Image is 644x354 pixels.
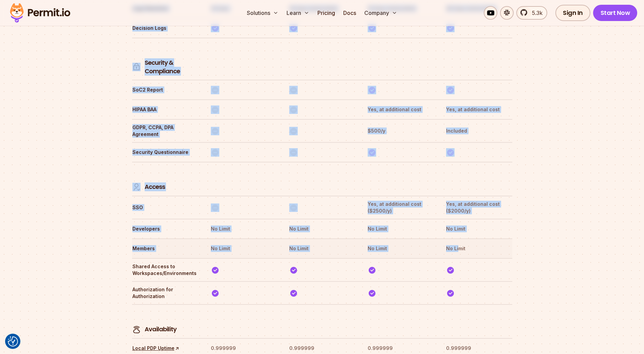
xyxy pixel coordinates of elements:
h4: Security & Compliance [145,59,198,76]
th: No Limit [367,243,434,254]
th: HIPAA BAA [132,104,198,115]
th: No Limit [446,223,512,234]
th: Yes, at additional cost [367,104,434,115]
th: Developers [132,223,198,234]
button: Learn [284,6,312,20]
a: 5.3k [516,6,547,20]
th: $500/y [367,124,434,138]
th: SoC2 Report [132,84,198,95]
th: SSO [132,200,198,215]
th: 0.999999 [289,343,355,354]
th: No Limit [446,243,512,254]
button: Solutions [244,6,281,20]
img: Revisit consent button [8,336,18,347]
th: No Limit [367,223,434,234]
th: 0.999999 [367,343,434,354]
th: 0.999999 [446,343,512,354]
a: Docs [341,6,359,20]
img: Security & Compliance [132,63,141,71]
a: Local PDP Uptime↑ [132,345,179,352]
th: Yes, at additional cost ($2500/y) [367,200,434,215]
th: Members [132,243,198,254]
th: Security Questionnaire [132,147,198,158]
a: Sign In [555,5,590,21]
img: Access [132,183,141,191]
th: Yes, at additional cost [446,104,512,115]
img: Permit logo [7,1,73,24]
a: Pricing [315,6,338,20]
th: No Limit [289,243,355,254]
button: Consent Preferences [8,336,18,347]
th: Included [446,124,512,138]
th: GDPR, CCPA, DPA Agreement [132,124,198,138]
th: Decision Logs [132,23,198,34]
h4: Access [145,183,165,191]
th: 0.999999 [210,343,277,354]
th: Shared Access to Workspaces/Environments [132,263,198,277]
img: Availability [132,326,141,334]
th: Authorization for Authorization [132,286,198,300]
th: Yes, at additional cost ($2000/y) [446,200,512,215]
h4: Availability [145,325,177,334]
th: No Limit [289,223,355,234]
span: 5.3k [528,9,542,17]
th: No Limit [210,243,277,254]
span: ↑ [172,344,181,352]
th: No Limit [210,223,277,234]
button: Company [362,6,400,20]
a: Start Now [593,5,638,21]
